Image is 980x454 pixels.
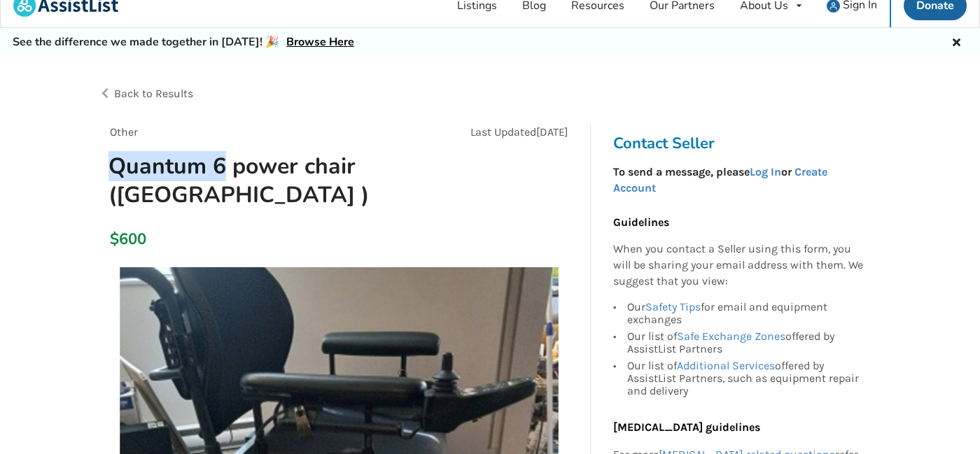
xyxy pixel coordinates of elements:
[613,134,871,153] h3: Contact Seller
[613,215,669,229] b: Guidelines
[627,357,864,397] div: Our list of offered by AssistList Partners, such as equipment repair and delivery
[286,34,354,50] a: Browse Here
[627,301,864,328] div: Our for email and equipment exchanges
[613,420,760,434] b: [MEDICAL_DATA] guidelines
[97,152,428,209] h1: Quantum 6 power chair ([GEOGRAPHIC_DATA] )
[470,125,536,139] span: Last Updated
[536,125,568,139] span: [DATE]
[627,328,864,357] div: Our list of offered by AssistList Partners
[677,329,785,343] a: Safe Exchange Zones
[613,165,827,194] a: Create Account
[13,35,354,50] h5: See the difference we made together in [DATE]! 🎉
[750,165,781,178] a: Log In
[613,241,864,290] p: When you contact a Seller using this form, you will be sharing your email address with them. We s...
[110,125,138,139] span: Other
[110,229,118,249] div: $600
[613,165,827,194] strong: To send a message, please or
[645,300,701,313] a: Safety Tips
[677,359,775,372] a: Additional Services
[114,87,193,100] span: Back to Results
